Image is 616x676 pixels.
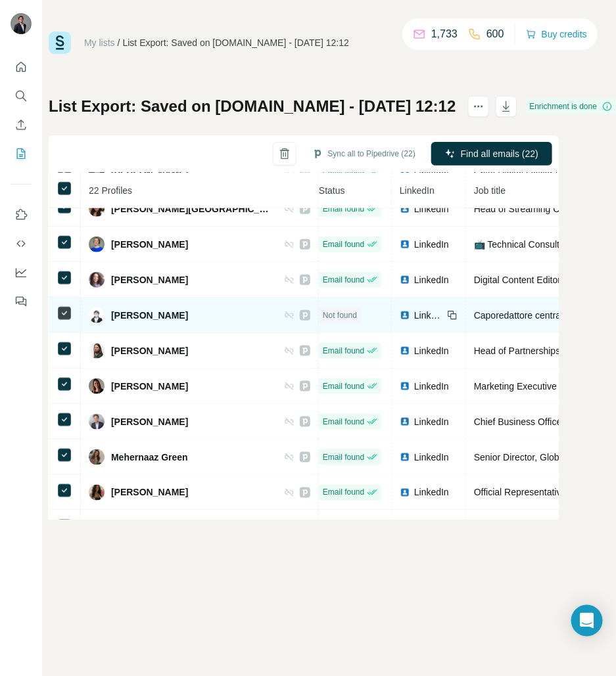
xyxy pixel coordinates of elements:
span: [PERSON_NAME][GEOGRAPHIC_DATA] [111,202,271,215]
span: Email found [323,238,364,250]
img: LinkedIn logo [400,346,410,356]
span: LinkedIn [414,273,449,286]
span: LinkedIn [414,238,449,251]
span: Email found [323,416,364,428]
span: LinkedIn [414,451,449,464]
img: Surfe Logo [49,32,71,54]
span: Email found [323,274,364,286]
span: Email found [323,345,364,357]
span: Digital Content Editor [474,275,561,285]
span: Caporedattore centrale [474,310,568,321]
span: LinkedIn [414,202,449,215]
div: List Export: Saved on [DOMAIN_NAME] - [DATE] 12:12 [123,36,349,49]
h1: List Export: Saved on [DOMAIN_NAME] - [DATE] 12:12 [49,96,456,117]
span: [PERSON_NAME] [111,344,188,357]
span: Not found [323,309,357,321]
img: LinkedIn logo [400,452,410,462]
span: Find all emails (22) [461,147,538,160]
img: Avatar [89,307,105,323]
a: My lists [84,37,115,48]
span: LinkedIn [414,415,449,428]
span: [PERSON_NAME] [111,486,188,499]
span: Chief Business Officer [474,417,565,427]
p: 1,733 [431,26,458,42]
span: LinkedIn [414,380,449,393]
img: Avatar [89,237,105,252]
button: Enrich CSV [11,113,32,137]
span: LinkedIn [414,309,443,322]
img: Avatar [89,485,105,501]
button: Find all emails (22) [431,142,552,166]
img: Avatar [89,378,105,394]
img: Avatar [11,13,32,34]
span: Status [319,185,345,196]
span: Mehernaaz Green [111,451,188,464]
span: [PERSON_NAME] [111,415,188,428]
span: LinkedIn [414,486,449,499]
span: 22 Profiles [89,185,132,196]
img: Avatar [89,449,105,465]
span: Job title [474,185,506,196]
li: / [118,36,120,49]
span: Email found [323,203,364,215]
span: Email found [323,380,364,392]
span: Email found [323,451,364,463]
img: Avatar [89,414,105,430]
span: [PERSON_NAME] [111,380,188,393]
img: LinkedIn logo [400,239,410,250]
button: Search [11,84,32,108]
div: Open Intercom Messenger [571,605,603,637]
img: Avatar [89,201,105,217]
button: Use Surfe on LinkedIn [11,203,32,227]
button: Use Surfe API [11,232,32,256]
img: Avatar [89,272,105,288]
img: LinkedIn logo [400,204,410,214]
span: LinkedIn [400,185,435,196]
span: Email found [323,487,364,499]
p: 600 [486,26,504,42]
span: [PERSON_NAME] [111,238,188,251]
button: Sync all to Pipedrive (22) [303,144,425,164]
button: My lists [11,142,32,166]
button: Buy credits [526,25,587,43]
img: LinkedIn logo [400,417,410,427]
button: actions [468,96,489,117]
img: LinkedIn logo [400,487,410,498]
button: Quick start [11,55,32,79]
span: LinkedIn [414,344,449,357]
button: Feedback [11,290,32,313]
img: LinkedIn logo [400,381,410,392]
span: [PERSON_NAME] [111,309,188,322]
img: LinkedIn logo [400,310,410,321]
img: Avatar [89,343,105,359]
img: LinkedIn logo [400,275,410,285]
span: [PERSON_NAME] [111,273,188,286]
button: Dashboard [11,261,32,284]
